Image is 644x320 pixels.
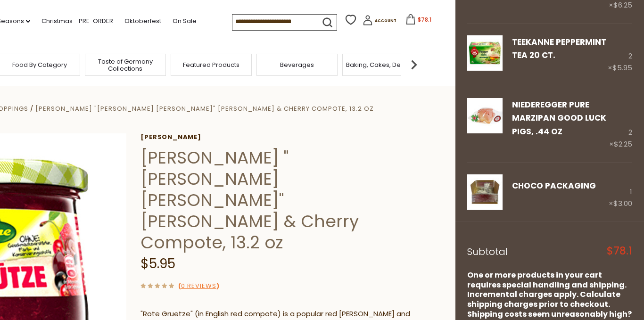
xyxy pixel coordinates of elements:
span: $3.00 [613,198,632,208]
img: Teekanne Peppermint Tea 20 ct. [467,35,503,71]
a: Christmas - PRE-ORDER [41,16,113,26]
a: Teekanne Peppermint Tea 20 ct. [512,36,606,61]
span: ( ) [178,281,219,290]
span: $78.1 [607,246,632,256]
span: Account [375,18,396,24]
a: Account [363,15,396,29]
h1: [PERSON_NAME] "[PERSON_NAME] [PERSON_NAME]" [PERSON_NAME] & Cherry Compote, 13.2 oz [140,147,416,253]
a: Taste of Germany Collections [88,58,163,72]
img: next arrow [405,55,423,74]
a: Niederegger Pure Marzipan Good Luck Pigs, .44 oz [512,99,606,137]
a: Oktoberfest [124,16,161,26]
a: 0 Reviews [181,281,216,291]
a: [PERSON_NAME] [140,133,416,141]
a: Food By Category [12,61,67,68]
span: $78.1 [418,16,431,24]
a: Niederegger Pure Marzipan Good Luck Pigs, .44 oz [467,98,503,150]
a: Baking, Cakes, Desserts [346,61,419,68]
span: $5.95 [140,254,175,273]
a: Teekanne Peppermint Tea 20 ct. [467,35,503,74]
div: 2 × [608,35,632,74]
a: CHOCO Packaging [512,180,596,191]
span: $2.25 [614,139,632,149]
span: $5.95 [612,63,632,73]
img: CHOCO Packaging [467,174,503,210]
img: Niederegger Pure Marzipan Good Luck Pigs, .44 oz [467,98,503,133]
button: $78.1 [398,14,438,28]
a: Beverages [280,61,314,68]
span: Subtotal [467,245,508,258]
a: On Sale [173,16,197,26]
a: Featured Products [183,61,239,68]
div: 1 × [609,174,632,210]
a: [PERSON_NAME] "[PERSON_NAME] [PERSON_NAME]" [PERSON_NAME] & Cherry Compote, 13.2 oz [35,104,374,113]
div: 2 × [609,98,632,150]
